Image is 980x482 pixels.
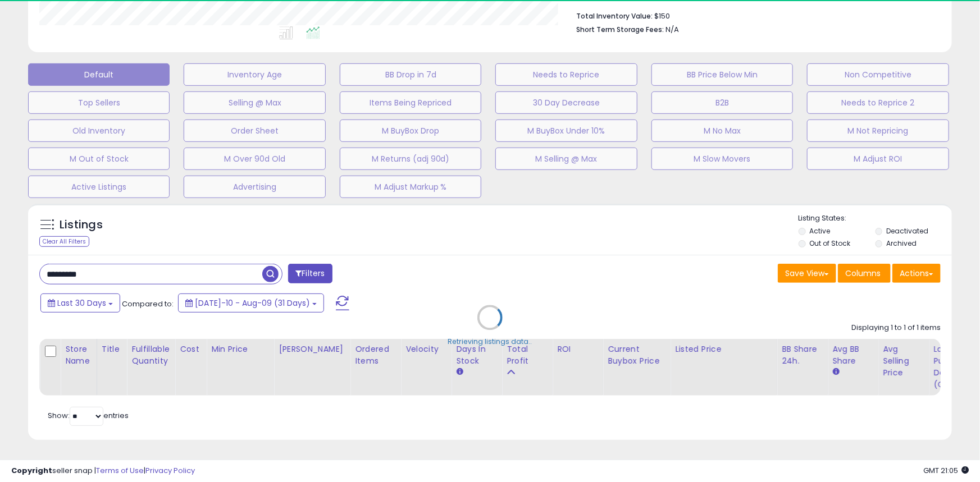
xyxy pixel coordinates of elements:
[666,24,680,35] span: N/A
[923,465,969,476] span: 2025-09-9 21:05 GMT
[184,176,325,198] button: Advertising
[651,148,793,170] button: M Slow Movers
[495,91,637,114] button: 30 Day Decrease
[807,120,949,142] button: M Not Repricing
[28,91,170,114] button: Top Sellers
[145,465,195,476] a: Privacy Policy
[28,148,170,170] button: M Out of Stock
[651,91,793,114] button: B2B
[96,465,144,476] a: Terms of Use
[495,120,637,142] button: M BuyBox Under 10%
[28,63,170,86] button: Default
[184,120,325,142] button: Order Sheet
[340,63,481,86] button: BB Drop in 7d
[28,176,170,198] button: Active Listings
[28,120,170,142] button: Old Inventory
[651,120,793,142] button: M No Max
[577,8,932,22] li: $150
[448,337,532,347] div: Retrieving listings data..
[340,120,481,142] button: M BuyBox Drop
[340,176,481,198] button: M Adjust Markup %
[495,148,637,170] button: M Selling @ Max
[651,63,793,86] button: BB Price Below Min
[340,91,481,114] button: Items Being Repriced
[11,466,195,476] div: seller snap | |
[577,25,664,34] b: Short Term Storage Fees:
[807,148,949,170] button: M Adjust ROI
[184,63,325,86] button: Inventory Age
[807,91,949,114] button: Needs to Reprice 2
[577,11,653,21] b: Total Inventory Value:
[184,91,325,114] button: Selling @ Max
[11,465,52,476] strong: Copyright
[495,63,637,86] button: Needs to Reprice
[340,148,481,170] button: M Returns (adj 90d)
[807,63,949,86] button: Non Competitive
[184,148,325,170] button: M Over 90d Old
